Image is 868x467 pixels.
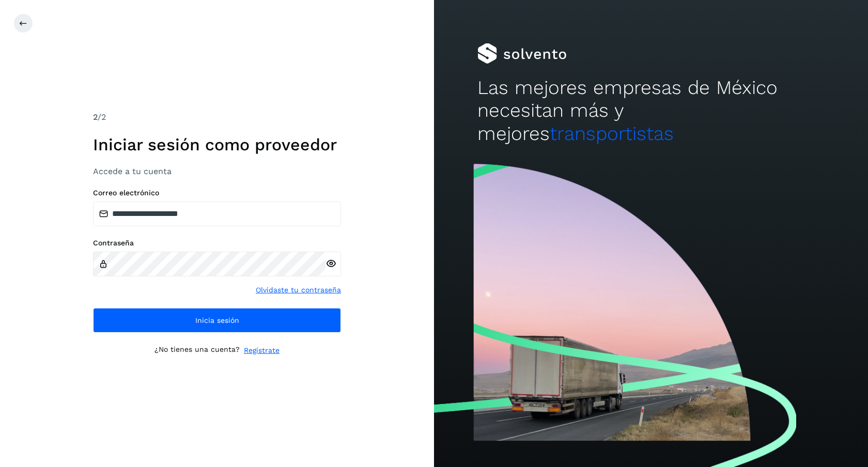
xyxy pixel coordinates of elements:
h1: Iniciar sesión como proveedor [93,135,341,154]
span: transportistas [550,122,674,145]
h2: Las mejores empresas de México necesitan más y mejores [477,76,825,145]
button: Inicia sesión [93,308,341,333]
span: Inicia sesión [195,317,239,324]
label: Contraseña [93,239,341,247]
div: /2 [93,111,341,123]
a: Regístrate [244,345,280,356]
span: 2 [93,112,98,122]
label: Correo electrónico [93,189,341,197]
h3: Accede a tu cuenta [93,166,341,176]
a: Olvidaste tu contraseña [256,285,341,295]
p: ¿No tienes una cuenta? [154,345,240,356]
